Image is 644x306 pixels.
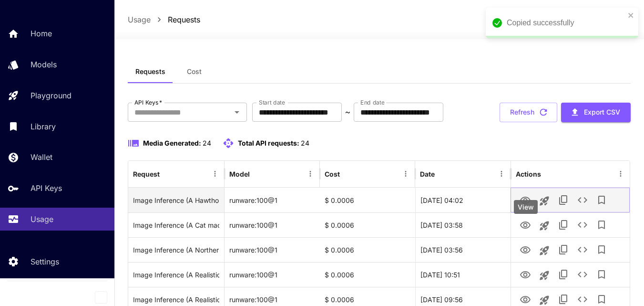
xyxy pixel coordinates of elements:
p: ~ [345,106,350,118]
div: Cost [325,170,340,178]
button: View [516,240,535,259]
label: End date [360,98,384,106]
button: Copy TaskUUID [554,215,573,234]
a: Requests [168,14,200,25]
div: 23 Sep, 2025 10:51 [415,262,511,287]
button: Launch in playground [535,266,554,285]
button: Menu [495,167,508,180]
div: View [514,200,538,214]
button: Sort [341,167,354,180]
nav: breadcrumb [128,14,200,25]
button: close [628,11,634,19]
div: Actions [516,170,541,178]
div: Date [420,170,435,178]
button: Copy TaskUUID [554,240,573,259]
div: $ 0.0006 [320,212,415,237]
p: Wallet [31,151,52,163]
div: Click to copy prompt [133,263,219,287]
div: runware:100@1 [225,237,320,262]
div: 24 Sep, 2025 03:58 [415,212,511,237]
a: Usage [128,14,151,25]
p: Usage [31,213,53,225]
div: $ 0.0006 [320,188,415,212]
span: Requests [135,67,165,76]
button: Add to library [592,215,611,234]
label: API Keys [134,98,162,106]
button: Sort [251,167,264,180]
p: Home [31,28,52,39]
div: Click to copy prompt [133,238,219,262]
button: Sort [161,167,174,180]
button: Menu [304,167,317,180]
button: Launch in playground [535,216,554,235]
div: Copied successfully [507,17,625,29]
button: View [516,190,535,210]
div: runware:100@1 [225,262,320,287]
button: Launch in playground [535,241,554,260]
button: View [516,215,535,234]
button: View [516,264,535,284]
button: Add to library [592,265,611,284]
p: Models [31,59,57,70]
button: See details [573,190,592,210]
button: Launch in playground [535,191,554,211]
button: See details [573,215,592,234]
div: Model [229,170,250,178]
div: Request [133,170,160,178]
span: 24 [203,139,211,147]
button: Refresh [500,103,557,122]
button: See details [573,265,592,284]
div: Collapse sidebar [102,289,114,306]
p: Settings [31,256,59,267]
span: 24 [301,139,309,147]
span: Total API requests: [238,139,299,147]
button: Menu [614,167,627,180]
span: Cost [187,67,202,76]
button: See details [573,240,592,259]
span: Media Generated: [143,139,201,147]
div: runware:100@1 [225,188,320,212]
div: $ 0.0006 [320,262,415,287]
div: Click to copy prompt [133,213,219,237]
p: Playground [31,90,72,101]
div: runware:100@1 [225,212,320,237]
button: Collapse sidebar [95,291,107,304]
button: Menu [208,167,222,180]
button: Export CSV [561,103,631,122]
div: $ 0.0006 [320,237,415,262]
button: Copy TaskUUID [554,265,573,284]
button: Add to library [592,240,611,259]
button: Menu [399,167,412,180]
p: API Keys [31,182,62,194]
p: Library [31,121,56,132]
button: Add to library [592,190,611,210]
button: Open [230,106,244,119]
div: 24 Sep, 2025 04:02 [415,188,511,212]
label: Start date [259,98,285,106]
button: Sort [436,167,449,180]
div: 24 Sep, 2025 03:56 [415,237,511,262]
div: Click to copy prompt [133,188,219,212]
button: Copy TaskUUID [554,190,573,210]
